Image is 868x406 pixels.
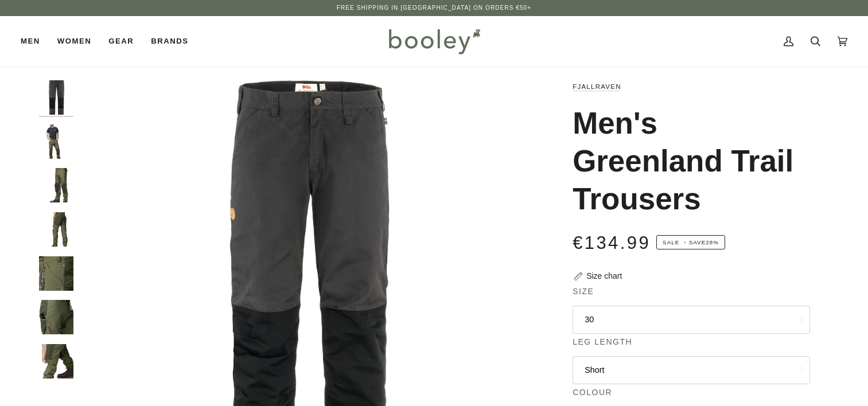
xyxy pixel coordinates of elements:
span: Gear [108,36,134,47]
span: €134.99 [573,233,651,253]
span: 28% [706,239,719,245]
span: Size [573,286,594,298]
span: Brands [151,36,188,47]
span: Save [656,235,725,250]
em: • [682,239,689,245]
p: Free Shipping in [GEOGRAPHIC_DATA] on Orders €50+ [337,3,531,13]
img: Fjallraven Men's Greenland Trail Trousers - Booley Galway [39,212,73,247]
a: Fjallraven [573,83,621,90]
a: Gear [100,16,142,67]
img: Fjallraven Men's Greenland Trail Trousers - Booley Galway [39,256,73,291]
img: Fjallraven Men's Greenland Trail Trousers - Booley Galway [39,300,73,334]
img: Fjallraven Men's Greenland Trail Trousers - Booley Galway [39,124,73,159]
div: Size chart [586,270,622,282]
button: 30 [573,306,810,334]
span: Colour [573,387,612,399]
img: Fjallraven Men's Greenland Trail Trousers - Booley Galway [39,168,73,202]
img: Fjallraven Men's Greenland Trail Trousers - Booley Galway [39,344,73,378]
span: Men [21,36,40,47]
img: Booley [384,25,484,58]
span: Leg Length [573,336,632,348]
h1: Men's Greenland Trail Trousers [573,104,801,218]
img: Fjallraven Men's Greenland Trail Trousers Dark Grey /Black - Booley Galway [39,80,73,115]
span: Sale [663,239,679,245]
a: Women [49,16,100,67]
a: Brands [142,16,197,67]
button: Short [573,356,810,384]
span: Women [57,36,91,47]
a: Men [21,16,49,67]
